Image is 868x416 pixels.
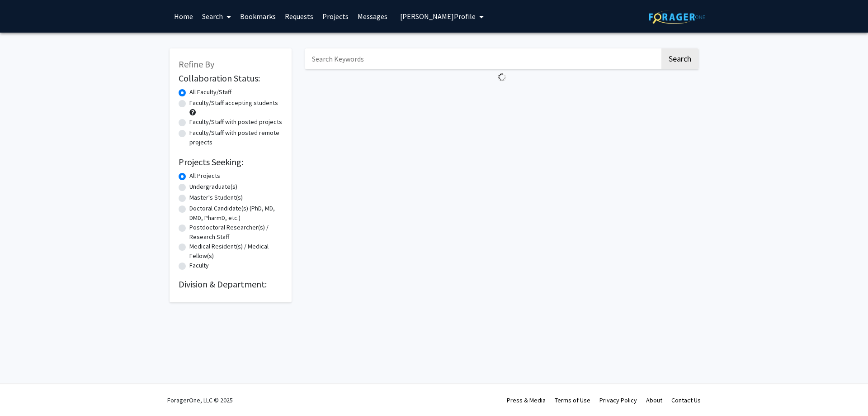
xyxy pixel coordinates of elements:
a: Contact Us [671,396,701,404]
label: Faculty [189,261,209,270]
a: Terms of Use [555,396,590,404]
h2: Projects Seeking: [179,157,283,167]
input: Search Keywords [305,48,660,69]
img: Loading [494,69,510,85]
h2: Division & Department: [179,279,283,290]
a: Privacy Policy [599,396,637,404]
h2: Collaboration Status: [179,73,283,84]
a: Projects [318,0,353,32]
a: Search [198,0,236,32]
label: Faculty/Staff accepting students [189,98,278,108]
nav: Page navigation [305,85,698,106]
label: Faculty/Staff with posted remote projects [189,128,283,147]
img: ForagerOne Logo [649,10,705,24]
a: Requests [280,0,318,32]
label: Postdoctoral Researcher(s) / Research Staff [189,223,283,242]
a: Bookmarks [236,0,280,32]
div: ForagerOne, LLC © 2025 [167,384,233,416]
a: About [646,396,662,404]
label: All Projects [189,171,220,181]
label: Faculty/Staff with posted projects [189,117,282,127]
label: Doctoral Candidate(s) (PhD, MD, DMD, PharmD, etc.) [189,204,283,223]
a: Press & Media [507,396,546,404]
label: Undergraduate(s) [189,182,237,191]
span: Refine By [179,58,214,70]
a: Messages [353,0,392,32]
label: Medical Resident(s) / Medical Fellow(s) [189,242,283,261]
a: Home [170,0,198,32]
button: Search [661,48,698,69]
label: Master's Student(s) [189,193,243,202]
label: All Faculty/Staff [189,87,231,97]
span: [PERSON_NAME] Profile [400,12,476,21]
